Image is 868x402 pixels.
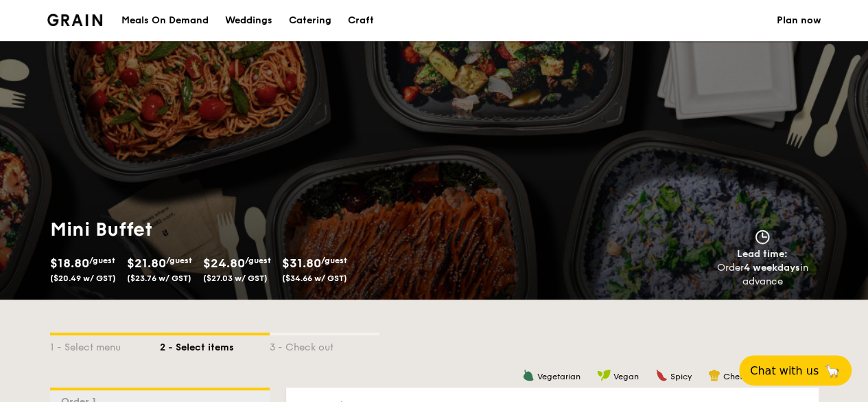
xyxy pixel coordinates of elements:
div: 3 - Check out [270,335,379,355]
span: Spicy [670,372,692,381]
a: Logotype [47,14,103,26]
img: icon-vegetarian.fe4039eb.svg [522,369,535,381]
span: $31.80 [282,256,321,271]
img: icon-vegan.f8ff3823.svg [597,369,611,381]
img: Grain [47,14,103,26]
span: Lead time: [737,248,788,260]
span: ($20.49 w/ GST) [50,273,116,283]
span: /guest [166,256,192,265]
button: Chat with us🦙 [739,355,852,386]
span: $21.80 [127,256,166,271]
span: ($23.76 w/ GST) [127,273,191,283]
span: 🦙 [824,363,841,379]
span: ($27.03 w/ GST) [203,273,268,283]
h1: Mini Buffet [50,217,429,242]
span: Vegetarian [537,372,580,381]
div: 1 - Select menu [50,335,160,355]
span: ($34.66 w/ GST) [282,273,347,283]
span: Chat with us [750,364,819,377]
img: icon-chef-hat.a58ddaea.svg [708,369,720,381]
span: Vegan [613,372,639,381]
span: /guest [321,256,347,265]
span: $24.80 [203,256,245,271]
img: icon-clock.2db775ea.svg [752,230,773,245]
strong: 4 weekdays [744,262,800,273]
span: Chef's recommendation [723,372,819,381]
div: Order in advance [701,261,824,289]
div: 2 - Select items [160,335,270,355]
span: /guest [89,256,115,265]
img: icon-spicy.37a8142b.svg [655,369,668,381]
span: /guest [245,256,271,265]
span: $18.80 [50,256,89,271]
